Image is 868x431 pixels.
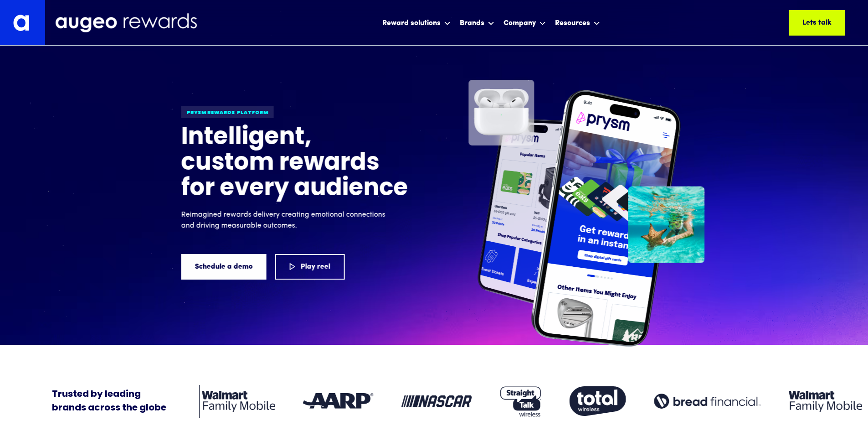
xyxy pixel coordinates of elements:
[181,106,273,118] div: Prysm Rewards platform
[553,10,602,35] div: Resources
[501,10,548,35] div: Company
[555,18,590,29] div: Resources
[382,18,441,29] div: Reward solutions
[503,18,536,29] div: Company
[789,10,845,36] a: Lets talk
[181,209,390,231] p: Reimagined rewards delivery creating emotional connections and driving measurable outcomes.
[380,10,453,35] div: Reward solutions
[460,18,484,29] div: Brands
[181,125,409,202] h1: Intelligent, custom rewards for every audience
[457,10,497,35] div: Brands
[202,391,275,412] img: Client logo: Walmart Family Mobile
[52,388,166,415] div: Trusted by leading brands across the globe
[789,391,863,412] img: Client logo: Walmart Family Mobile
[181,254,266,280] a: Schedule a demo
[275,254,344,280] a: Play reel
